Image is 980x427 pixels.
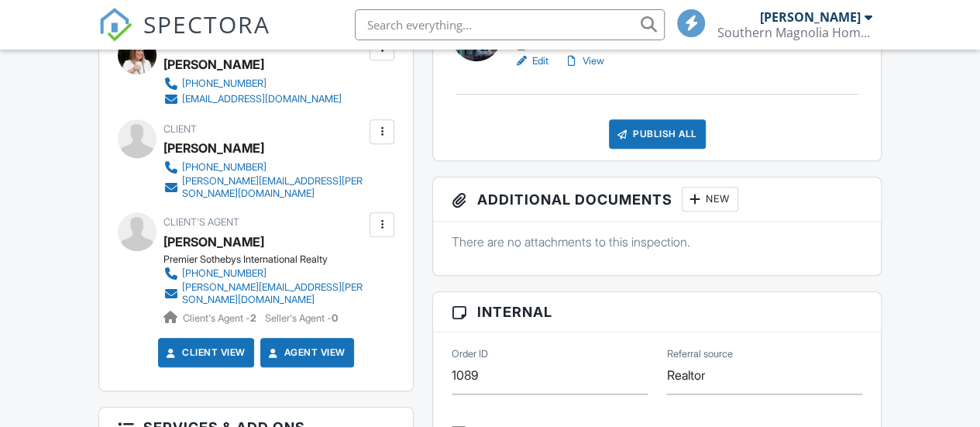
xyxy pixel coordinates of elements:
div: [PERSON_NAME] [163,53,264,76]
a: [PERSON_NAME] [163,230,264,253]
span: Client [163,123,197,135]
p: There are no attachments to this inspection. [452,233,862,250]
div: [PERSON_NAME] [163,136,264,160]
img: The Best Home Inspection Software - Spectora [98,8,132,42]
a: SPECTORA [98,21,270,53]
a: [PERSON_NAME][EMAIL_ADDRESS][PERSON_NAME][DOMAIN_NAME] [163,175,366,200]
input: Search everything... [355,9,665,40]
a: [PHONE_NUMBER] [163,160,366,175]
span: Seller's Agent - [265,312,338,324]
div: [PHONE_NUMBER] [182,77,266,90]
div: Publish All [609,119,706,149]
div: [EMAIL_ADDRESS][DOMAIN_NAME] [182,93,342,105]
span: Client's Agent - [183,312,259,324]
a: [EMAIL_ADDRESS][DOMAIN_NAME] [163,91,342,107]
a: [PHONE_NUMBER] [163,76,342,91]
strong: 0 [332,312,338,324]
div: Southern Magnolia Home Inspections [717,25,872,40]
span: SPECTORA [143,8,270,40]
a: View [564,53,604,69]
h3: Additional Documents [433,177,881,222]
div: New [682,187,738,212]
div: [PERSON_NAME] [760,9,861,25]
div: Premier Sothebys International Realty [163,253,379,266]
label: Order ID [452,346,488,360]
strong: 2 [250,312,256,324]
a: Edit [514,53,548,69]
a: [PERSON_NAME][EMAIL_ADDRESS][PERSON_NAME][DOMAIN_NAME] [163,281,366,306]
h3: Internal [433,292,881,332]
div: [PERSON_NAME][EMAIL_ADDRESS][PERSON_NAME][DOMAIN_NAME] [182,281,366,306]
span: Client's Agent [163,216,239,228]
a: [PHONE_NUMBER] [163,266,366,281]
div: [PHONE_NUMBER] [182,267,266,280]
label: Referral source [666,346,732,360]
a: Client View [163,345,246,360]
div: [PERSON_NAME][EMAIL_ADDRESS][PERSON_NAME][DOMAIN_NAME] [182,175,366,200]
a: Agent View [266,345,346,360]
div: [PHONE_NUMBER] [182,161,266,174]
